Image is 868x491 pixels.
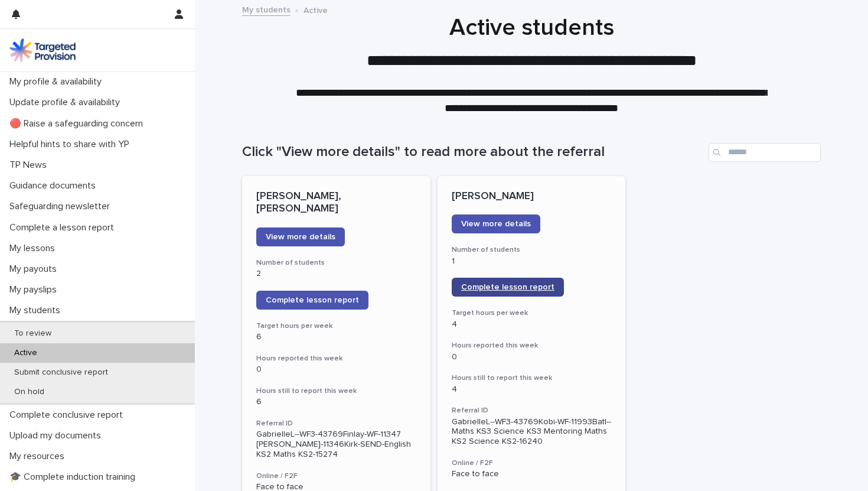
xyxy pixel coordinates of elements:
[256,291,368,310] a: Complete lesson report
[256,190,416,216] p: [PERSON_NAME], [PERSON_NAME]
[5,243,64,254] p: My lessons
[5,139,139,150] p: Helpful hints to share with YP
[256,472,416,481] h3: Online / F2F
[5,180,105,191] p: Guidance documents
[256,332,416,342] p: 6
[452,308,612,318] h3: Target hours per week
[452,320,612,330] p: 4
[266,233,335,241] span: View more details
[5,409,132,421] p: Complete conclusive report
[5,160,56,171] p: TP News
[256,419,416,428] h3: Referral ID
[256,227,345,246] a: View more details
[256,386,416,396] h3: Hours still to report this week
[5,305,70,316] p: My students
[256,269,416,279] p: 2
[242,2,291,16] a: My students
[5,201,119,212] p: Safeguarding newsletter
[461,220,531,228] span: View more details
[242,144,704,161] h1: Click "View more details" to read more about the referral
[452,352,612,362] p: 0
[256,430,416,459] p: GabrielleL--WF3-43769Finlay-WF-11347 [PERSON_NAME]-11346Kirk-SEND-English KS2 Maths KS2-15274
[452,406,612,415] h3: Referral ID
[5,264,66,275] p: My payouts
[256,365,416,375] p: 0
[5,368,118,378] p: Submit conclusive report
[242,14,821,42] h1: Active students
[452,385,612,395] p: 4
[256,258,416,268] h3: Number of students
[256,397,416,407] p: 6
[452,190,612,203] p: [PERSON_NAME]
[304,3,328,16] p: Active
[452,278,564,297] a: Complete lesson report
[5,472,145,483] p: 🎓 Complete induction training
[5,451,74,462] p: My resources
[452,459,612,468] h3: Online / F2F
[452,469,612,479] p: Face to face
[9,38,76,62] img: M5nRWzHhSzIhMunXDL62
[256,321,416,331] h3: Target hours per week
[5,118,152,129] p: 🔴 Raise a safeguarding concern
[452,341,612,350] h3: Hours reported this week
[5,387,54,397] p: On hold
[266,296,359,304] span: Complete lesson report
[461,283,554,291] span: Complete lesson report
[452,417,612,447] p: GabrielleL--WF3-43769Kobi-WF-11993Batl--Maths KS3 Science KS3 Mentoring Maths KS2 Science KS2-16240
[452,245,612,255] h3: Number of students
[5,284,66,295] p: My payslips
[5,76,111,87] p: My profile & availability
[256,354,416,363] h3: Hours reported this week
[5,222,123,233] p: Complete a lesson report
[452,373,612,383] h3: Hours still to report this week
[5,348,47,358] p: Active
[452,214,540,233] a: View more details
[452,256,612,266] p: 1
[5,430,110,441] p: Upload my documents
[709,143,821,162] input: Search
[5,329,61,339] p: To review
[5,97,129,108] p: Update profile & availability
